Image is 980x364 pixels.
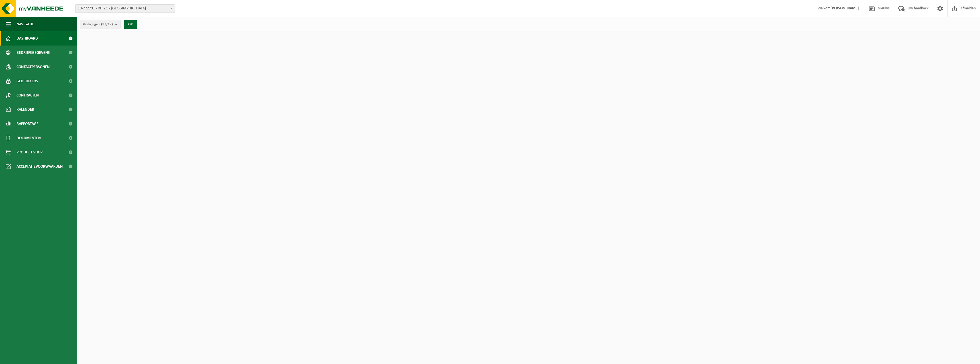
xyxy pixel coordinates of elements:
span: Vestigingen [83,20,113,29]
span: Contracten [17,88,39,102]
span: Navigatie [17,17,34,31]
strong: [PERSON_NAME] [830,6,859,11]
span: Rapportage [17,117,38,131]
span: Gebruikers [17,74,38,88]
button: OK [124,20,137,29]
span: Acceptatievoorwaarden [17,159,63,174]
span: Product Shop [17,145,42,159]
span: Contactpersonen [17,60,50,74]
count: (17/17) [101,22,113,26]
span: Bedrijfsgegevens [17,46,50,60]
span: Documenten [17,131,41,145]
iframe: chat widget [3,351,95,364]
span: Dashboard [17,31,38,46]
button: Vestigingen(17/17) [80,20,121,28]
span: Kalender [17,102,34,117]
span: 10-772791 - RHIZO - KORTRIJK [75,4,175,13]
span: 10-772791 - RHIZO - KORTRIJK [75,5,175,13]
